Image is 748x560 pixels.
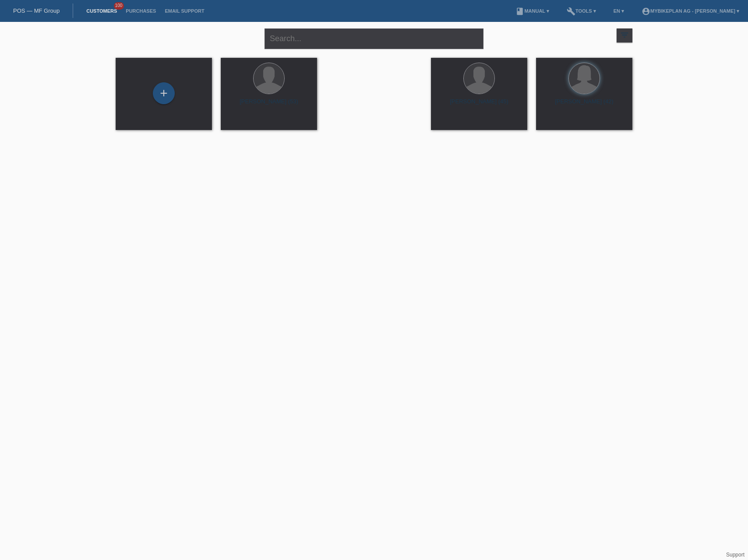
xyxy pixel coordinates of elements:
i: account_circle [642,7,650,16]
div: [PERSON_NAME] (53) [228,98,310,112]
a: EN ▾ [609,8,628,14]
a: account_circleMybikeplan AG - [PERSON_NAME] ▾ [637,8,744,14]
a: buildTools ▾ [562,8,600,14]
i: book [515,7,524,16]
input: Search... [265,28,483,49]
i: filter_list [620,30,629,40]
span: 100 [114,2,124,10]
div: [PERSON_NAME] (42) [543,98,625,112]
i: build [567,7,575,16]
div: [PERSON_NAME] (45) [438,98,520,112]
div: [PERSON_NAME] (52) [333,98,415,112]
div: Add customer [153,86,174,101]
a: Customers [82,8,121,14]
a: bookManual ▾ [511,8,554,14]
a: POS — MF Group [13,7,60,14]
a: Support [726,552,744,558]
a: Purchases [121,8,160,14]
a: Email Support [160,8,208,14]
